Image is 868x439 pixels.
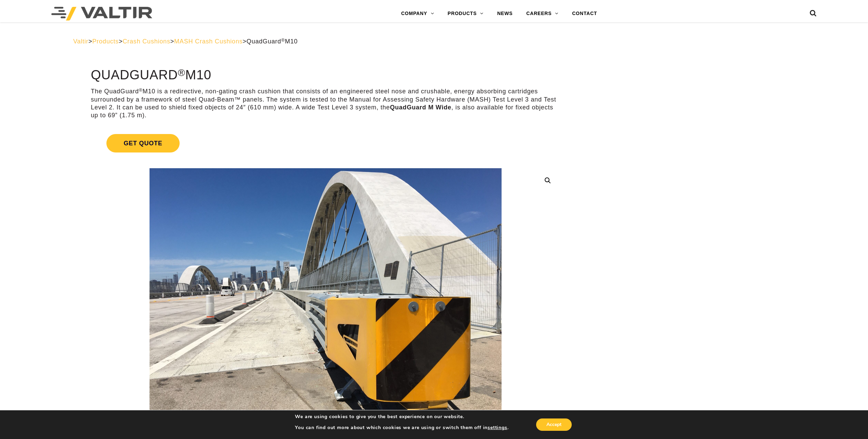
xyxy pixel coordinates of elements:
[73,38,795,45] div: > > > >
[490,7,519,21] a: NEWS
[519,7,565,21] a: CAREERS
[488,425,507,431] button: settings
[536,418,572,431] button: Accept
[174,38,243,45] a: MASH Crash Cushions
[390,104,452,111] strong: QuadGuard M Wide
[91,126,560,161] a: Get Quote
[295,414,508,420] p: We are using cookies to give you the best experience on our website.
[441,7,490,21] a: PRODUCTS
[247,38,298,45] span: QuadGuard M10
[106,134,179,152] span: Get Quote
[92,38,119,45] a: Products
[281,38,285,43] sup: ®
[91,68,560,82] h1: QuadGuard M10
[565,7,604,21] a: CONTACT
[91,88,560,120] p: The QuadGuard M10 is a redirective, non-gating crash cushion that consists of an engineered steel...
[295,425,508,431] p: You can find out more about which cookies we are using or switch them off in .
[178,67,185,78] sup: ®
[51,7,152,21] img: Valtir
[122,38,170,45] a: Crash Cushions
[139,88,143,93] sup: ®
[73,38,88,45] a: Valtir
[394,7,441,21] a: COMPANY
